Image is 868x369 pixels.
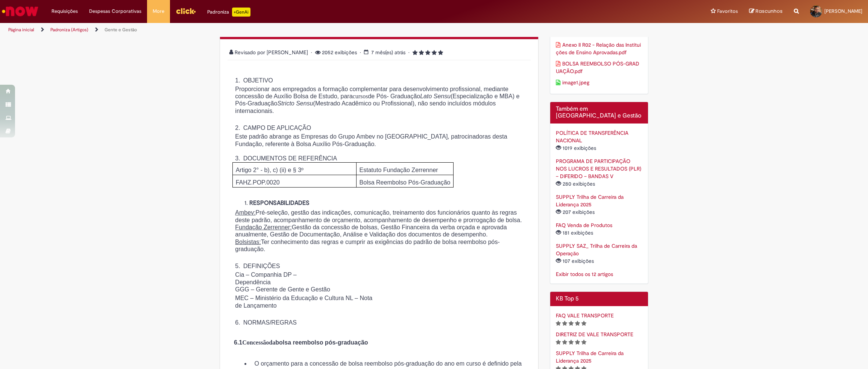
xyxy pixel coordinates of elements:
[581,340,586,345] i: 5
[1,4,39,19] img: ServiceNow
[235,263,280,269] span: 5. DEFINIÇÕES
[556,79,643,86] a: undefined image1.jpeg
[229,49,310,56] span: Revisado por [PERSON_NAME]
[556,331,633,338] a: Artigo, DIRETRIZ DE VALE TRANSPORTE, classificação de 5 estrelas
[562,340,567,345] i: 2
[556,106,643,119] h2: Também em [GEOGRAPHIC_DATA] e Gestão
[235,271,296,285] span: Cia – Companhia DP – Dependência
[556,312,614,319] a: Artigo, FAQ VALE TRANSPORTE, classificação de 5 estrelas
[408,49,411,56] span: •
[556,321,561,326] i: 1
[235,319,297,326] span: 6. NORMAS/REGRAS
[432,50,437,55] i: 4
[8,27,34,33] a: Página inicial
[311,49,358,56] span: 2052 exibições
[176,5,196,17] img: click_logo_yellow_360x200.png
[556,296,643,302] h2: KB Top 5
[249,199,310,207] strong: RESPONSABILIDADES
[153,8,164,15] span: More
[236,179,280,186] span: FAHZ.POP.0020
[371,49,405,56] span: 7 mês(es) atrás
[556,41,643,56] a: undefined Anexo II R02 - Relação das Instituições de Ensino Aprovadas.pdf
[556,130,628,144] a: POLÍTICA DE TRANSFERÊNCIA NACIONAL
[235,209,255,216] u: Ambev:
[556,229,595,236] span: 181 exibições
[311,49,314,56] span: •
[353,93,368,99] span: cursos
[50,27,88,33] a: Padroniza (Artigos)
[235,239,261,245] u: Bolsistas:
[556,258,595,264] span: 107 exibições
[569,340,574,345] i: 3
[408,49,443,56] span: 5 rating
[717,8,738,15] span: Favoritos
[235,125,311,131] span: 2. CAMPO DE APLICAÇÃO
[575,340,580,345] i: 4
[413,49,443,56] span: Classificação média do artigo - 5.0 estrelas
[419,50,424,55] i: 2
[235,239,499,252] span: Ter conhecimento das regras e cumprir as exigências do padrão de bolsa reembolso pós-graduação.
[556,20,643,88] ul: Anexos
[371,49,405,56] time: 27/02/2025 11:36:35
[360,167,438,173] span: Estatuto Fundação Zerrenner
[556,194,624,208] a: SUPPLY Trilha de Carreira da Liderança 2025
[413,50,417,55] i: 1
[556,60,643,75] a: undefined BOLSA REEMBOLSO PÓS-GRADUAÇÃO.pdf
[420,93,451,99] em: Lato Sensu
[360,49,363,56] span: •
[52,8,78,15] span: Requisições
[234,339,368,346] strong: bolsa reembolso pós-graduação
[756,8,783,15] span: Rascunhos
[569,321,574,326] i: 3
[556,145,598,151] span: 1019 exibições
[581,321,586,326] i: 5
[550,102,649,284] div: Também em Gente e Gestão
[235,286,330,293] span: GGG – Gerente de Gente e Gestão
[824,8,862,14] span: [PERSON_NAME]
[242,339,269,346] span: Concessão
[556,209,596,215] span: 207 exibições
[105,27,137,33] a: Gente e Gestão
[438,50,443,55] i: 5
[562,321,567,326] i: 2
[269,339,275,346] span: da
[234,339,269,346] span: 6.1
[235,133,507,147] span: Este padrão abrange as Empresas do Grupo Ambev no [GEOGRAPHIC_DATA], patrocinadoras desta Fundaçã...
[235,224,507,238] span: Gestão da concessão de bolsas, Gestão Financeira da verba orçada e aprovada anualmente, Gestão de...
[235,209,522,223] span: Pré-seleção, gestão das indicações, comunicação, treinamento dos funcionários quanto às regras de...
[749,8,783,15] a: Rascunhos
[232,8,250,17] p: +GenAi
[207,8,250,17] div: Padroniza
[425,50,430,55] i: 3
[360,179,451,186] span: Bolsa Reembolso Pós-Graduação
[556,158,641,180] a: PROGRAMA DE PARTICIPAÇÃO NOS LUCROS E RESULTADOS (PLR) – DIFERIDO – BANDAS V
[556,180,596,187] span: 280 exibições
[277,100,313,107] em: Stricto Sensu
[235,86,519,114] span: Proporcionar aos empregados a formação complementar para desenvolvimento profissional, mediante c...
[556,271,613,278] a: Exibir todos os 12 artigos
[235,224,291,230] u: Fundação Zerrenner:
[556,242,637,257] a: SUPPLY SAZ_ Trilha de Carreira da Operação
[235,295,372,308] span: MEC – Ministério da Educação e Cultura NL – Nota de Lançamento
[89,8,141,15] span: Despesas Corporativas
[556,350,624,364] a: Artigo, SUPPLY Trilha de Carreira da Liderança 2025, classificação de 5 estrelas
[6,23,573,37] ul: Trilhas de página
[235,155,337,162] span: 3. DOCUMENTOS DE REFERÊNCIA
[556,340,561,345] i: 1
[235,77,273,84] span: 1. OBJETIVO
[236,167,303,173] span: Artigo 2° - b), c) (ii) e § 3º
[556,222,612,229] a: FAQ Venda de Produtos
[575,321,580,326] i: 4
